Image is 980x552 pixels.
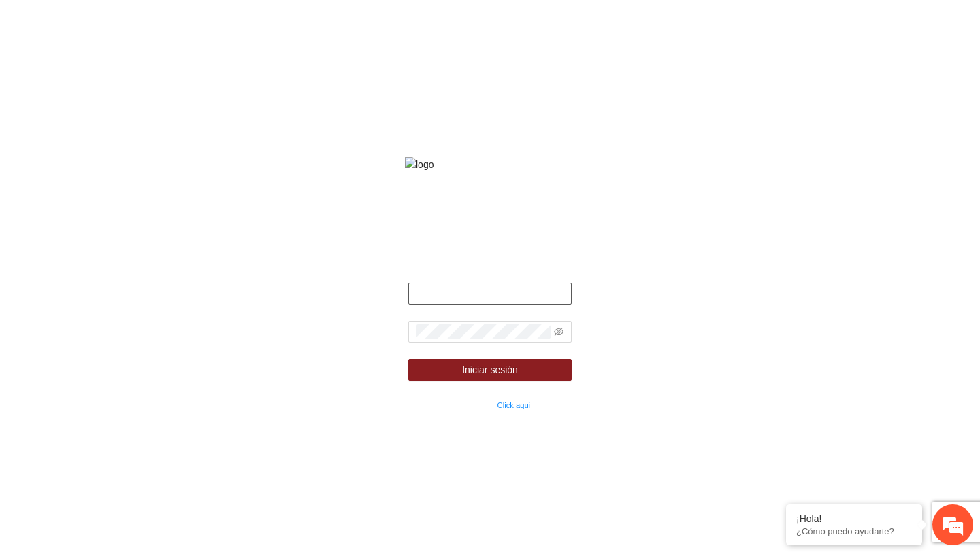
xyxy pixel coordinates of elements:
strong: Bienvenido [464,260,515,271]
span: Iniciar sesión [462,362,518,377]
a: Click aqui [497,401,531,409]
img: logo [405,157,575,172]
strong: Fondo de financiamiento de proyectos para la prevención y fortalecimiento de instituciones de seg... [391,191,589,247]
button: Iniciar sesión [408,359,572,381]
p: ¿Cómo puedo ayudarte? [796,526,912,536]
small: ¿Olvidaste tu contraseña? [408,401,530,409]
div: ¡Hola! [796,513,912,524]
span: eye-invisible [554,327,563,337]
